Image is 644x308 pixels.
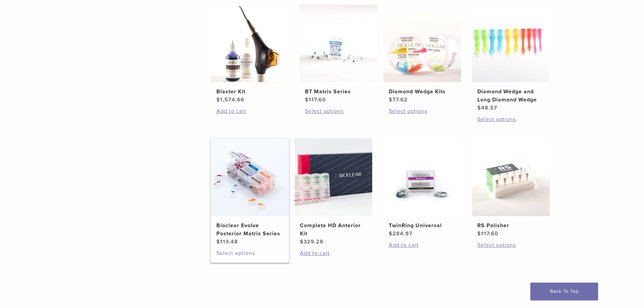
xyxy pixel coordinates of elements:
h2: BT Matrix Series [305,88,372,96]
a: Bioclear Evolve Posterior Matrix SeriesBioclear Evolve Posterior Matrix Series $113.48 [211,138,289,246]
bdi: 113.48 [216,238,238,245]
bdi: 77.62 [389,96,408,103]
h2: Diamond Wedge and Long Diamond Wedge [477,88,544,104]
a: Add to cart: “Complete HD Anterior Kit” [300,249,367,257]
h2: Bioclear Evolve Posterior Matrix Series [216,221,283,238]
a: Select options for “Bioclear Evolve Posterior Matrix Series” [216,249,283,257]
span: $ [305,96,309,103]
a: Add to cart: “TwinRing Universal” [389,241,456,249]
h2: Diamond Wedge Kits [389,88,456,96]
h2: TwinRing Universal [389,221,456,230]
a: Add to cart: “Blaster Kit” [216,107,283,115]
bdi: 117.60 [305,96,326,103]
bdi: 329.28 [300,238,324,245]
a: TwinRing UniversalTwinRing Universal $284.97 [383,138,462,238]
bdi: 284.97 [389,230,412,237]
span: $ [389,230,392,237]
span: $ [300,238,304,245]
img: RS Polisher [472,138,550,216]
h2: Blaster Kit [216,88,283,96]
img: Diamond Wedge Kits [383,4,461,82]
a: Select options for “BT Matrix Series” [305,107,372,115]
span: $ [477,104,481,111]
img: Diamond Wedge and Long Diamond Wedge [472,4,550,82]
img: BT Matrix Series [300,4,377,82]
a: Select options for “Diamond Wedge Kits” [389,107,456,115]
span: $ [477,230,481,237]
bdi: 117.60 [477,230,498,237]
a: Complete HD Anterior KitComplete HD Anterior Kit $329.28 [294,138,373,246]
a: Select options for “Diamond Wedge and Long Diamond Wedge” [477,115,544,123]
h2: RS Polisher [477,221,544,230]
img: Complete HD Anterior Kit [294,138,372,216]
span: $ [216,96,220,103]
img: TwinRing Universal [383,138,461,216]
a: Blaster KitBlaster Kit $1,574.66 [211,4,289,104]
a: BT Matrix SeriesBT Matrix Series $117.60 [299,4,378,104]
bdi: 1,574.66 [216,96,244,103]
h2: Complete HD Anterior Kit [300,221,367,238]
a: Diamond Wedge and Long Diamond WedgeDiamond Wedge and Long Diamond Wedge $48.57 [472,4,550,112]
a: Diamond Wedge KitsDiamond Wedge Kits $77.62 [383,4,462,104]
span: $ [389,96,392,103]
a: RS PolisherRS Polisher $117.60 [472,138,550,238]
img: Blaster Kit [211,4,289,82]
a: Back To Top [530,283,598,300]
img: Bioclear Evolve Posterior Matrix Series [211,138,289,216]
bdi: 48.57 [477,104,497,111]
span: $ [216,238,220,245]
a: Select options for “RS Polisher” [477,241,544,249]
